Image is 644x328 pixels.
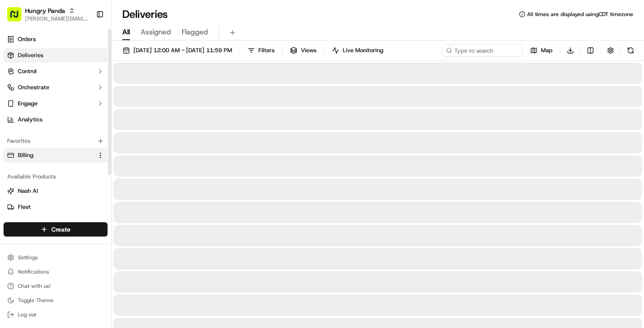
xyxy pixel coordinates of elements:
[301,46,316,54] span: Views
[23,58,161,67] input: Got a question? Start typing here...
[18,151,33,159] span: Billing
[4,112,108,127] a: Analytics
[18,311,36,318] span: Log out
[9,9,27,27] img: Nash
[18,254,38,261] span: Settings
[244,44,278,57] button: Filters
[63,151,108,158] a: Powered byPylon
[122,27,130,37] span: All
[18,187,38,195] span: Nash AI
[328,44,387,57] button: Live Monitoring
[4,4,92,25] button: Hungry Panda[PERSON_NAME][EMAIL_ADDRESS][DOMAIN_NAME]
[18,297,54,304] span: Toggle Theme
[624,44,637,57] button: Refresh
[30,85,146,94] div: Start new chat
[9,130,16,137] div: 📗
[30,94,113,101] div: We're available if you need us!
[122,7,168,21] h1: Deliveries
[4,170,108,184] div: Available Products
[25,15,89,22] button: [PERSON_NAME][EMAIL_ADDRESS][DOMAIN_NAME]
[18,129,68,138] span: Knowledge Base
[5,126,72,142] a: 📗Knowledge Base
[4,32,108,46] a: Orders
[4,266,108,278] button: Notifications
[18,100,37,108] span: Engage
[51,225,71,234] span: Create
[182,27,208,37] span: Flagged
[141,27,171,37] span: Assigned
[18,116,42,124] span: Analytics
[4,308,108,321] button: Log out
[25,6,65,15] button: Hungry Panda
[4,96,108,111] button: Engage
[89,151,108,158] span: Pylon
[75,130,83,137] div: 💻
[119,44,236,57] button: [DATE] 12:00 AM - [DATE] 11:59 PM
[7,203,104,211] a: Fleet
[4,294,108,307] button: Toggle Theme
[258,46,274,54] span: Filters
[527,11,633,18] span: All times are displayed using CDT timezone
[541,46,553,54] span: Map
[72,126,147,142] a: 💻API Documentation
[4,222,108,237] button: Create
[4,48,108,62] a: Deliveries
[18,268,49,275] span: Notifications
[4,200,108,214] button: Fleet
[18,35,36,43] span: Orders
[18,67,37,75] span: Control
[4,280,108,292] button: Chat with us!
[18,83,49,91] span: Orchestrate
[4,64,108,79] button: Control
[4,148,108,162] button: Billing
[152,88,162,99] button: Start new chat
[18,51,43,59] span: Deliveries
[7,151,93,159] a: Billing
[442,44,523,57] input: Type to search
[9,36,162,50] p: Welcome 👋
[7,187,104,195] a: Nash AI
[133,46,232,54] span: [DATE] 12:00 AM - [DATE] 11:59 PM
[526,44,557,57] button: Map
[18,282,50,290] span: Chat with us!
[4,184,108,198] button: Nash AI
[9,85,25,101] img: 1736555255976-a54dd68f-1ca7-489b-9aae-adbdc363a1c4
[18,203,31,211] span: Fleet
[4,251,108,264] button: Settings
[286,44,320,57] button: Views
[4,134,108,148] div: Favorites
[343,46,383,54] span: Live Monitoring
[84,129,143,138] span: API Documentation
[4,80,108,95] button: Orchestrate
